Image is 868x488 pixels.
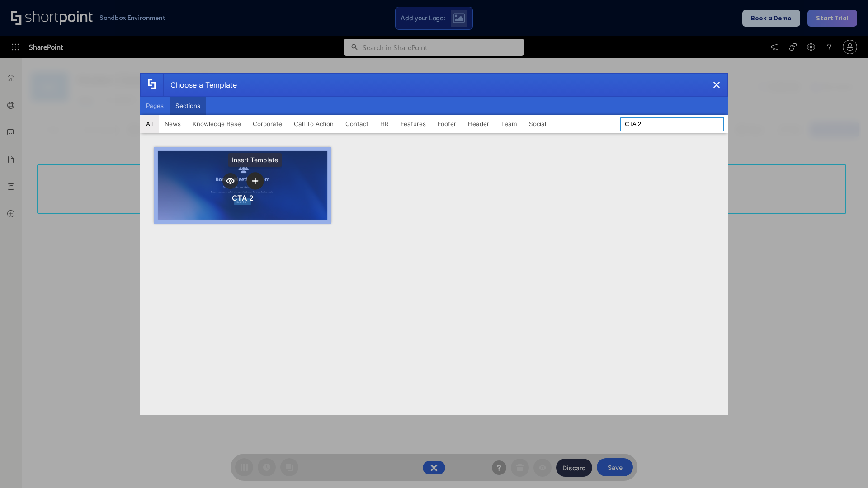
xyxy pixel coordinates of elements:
button: Corporate [247,115,288,133]
iframe: Chat Widget [823,445,868,488]
input: Search [620,117,724,131]
button: Sections [170,97,206,115]
button: Contact [340,115,374,133]
button: Pages [140,97,170,115]
button: Call To Action [288,115,340,133]
div: CTA 2 [232,193,254,202]
div: Choose a Template [163,74,237,96]
button: Footer [432,115,462,133]
button: Social [523,115,552,133]
button: Features [395,115,432,133]
button: News [159,115,187,133]
button: Team [495,115,523,133]
div: template selector [140,73,728,415]
button: All [140,115,159,133]
button: Header [462,115,495,133]
button: HR [374,115,395,133]
button: Knowledge Base [187,115,247,133]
